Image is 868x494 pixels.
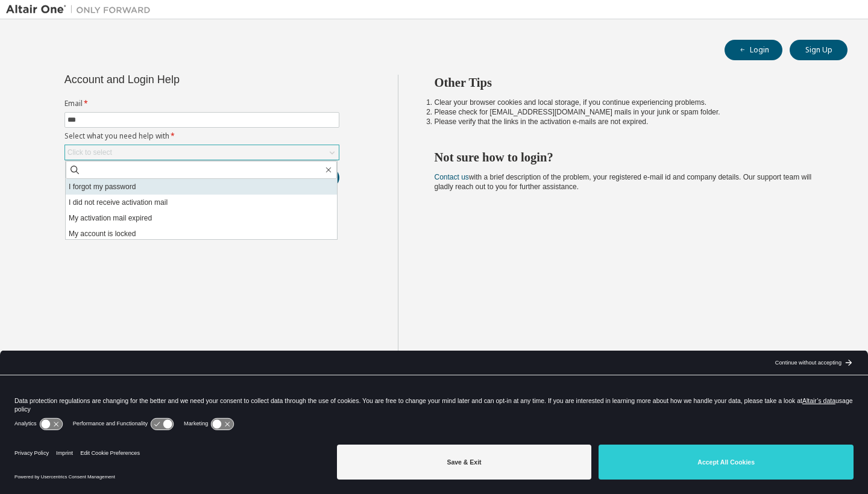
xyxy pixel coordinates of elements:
div: Account and Login Help [64,75,285,84]
label: Select what you need help with [64,131,339,141]
button: Sign Up [790,40,848,60]
label: Email [64,99,339,108]
h2: Not sure how to login? [435,149,826,165]
a: Contact us [435,173,469,181]
img: Altair One [6,4,157,16]
li: I forgot my password [66,179,337,195]
li: Clear your browser cookies and local storage, if you continue experiencing problems. [435,98,826,107]
li: Please check for [EMAIL_ADDRESS][DOMAIN_NAME] mails in your junk or spam folder. [435,107,826,117]
button: Login [725,40,782,60]
h2: Other Tips [435,75,826,90]
li: Please verify that the links in the activation e-mails are not expired. [435,117,826,127]
span: with a brief description of the problem, your registered e-mail id and company details. Our suppo... [435,173,812,191]
div: Click to select [68,148,112,157]
div: Click to select [65,145,339,160]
